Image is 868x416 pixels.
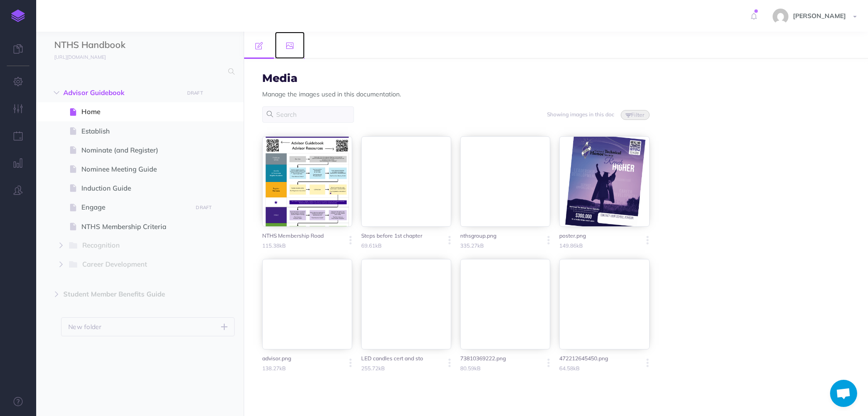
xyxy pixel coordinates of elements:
[63,289,178,300] span: Student Member Benefits Guide
[646,357,649,369] i: More actions
[349,357,352,369] i: More actions
[830,380,857,407] a: Open chat
[196,205,212,210] small: DRAFT
[82,240,176,252] span: Recognition
[262,72,401,84] h3: Media
[36,52,115,61] a: [URL][DOMAIN_NAME]
[11,10,25,22] img: logo-mark.svg
[262,106,354,123] input: Search
[547,357,550,369] i: More actions
[361,364,431,373] small: 255.72kB
[81,202,189,213] span: Engage
[184,88,206,98] button: DRAFT
[788,12,850,20] span: [PERSON_NAME]
[262,89,401,99] p: Manage the images used in this documentation.
[621,110,650,120] button: Filter
[559,241,629,250] small: 149.86kB
[81,126,189,137] span: Establish
[262,364,332,373] small: 138.27kB
[81,145,189,156] span: Nominate (and Register)
[61,317,235,336] button: New folder
[547,234,550,247] i: More actions
[54,54,106,60] small: [URL][DOMAIN_NAME]
[81,164,189,175] span: Nominee Meeting Guide
[559,364,629,373] small: 64.58kB
[187,90,203,96] small: DRAFT
[349,234,352,247] i: More actions
[646,234,649,247] i: More actions
[68,322,102,332] p: New folder
[448,357,451,369] i: More actions
[773,9,788,24] img: e15ca27c081d2886606c458bc858b488.jpg
[63,87,178,98] span: Advisor Guidebook
[361,241,431,250] small: 69.61kB
[82,259,176,271] span: Career Development
[81,183,189,194] span: Induction Guide
[460,364,530,373] small: 80.59kB
[460,241,530,250] small: 335.27kB
[81,106,189,117] span: Home
[448,234,451,247] i: More actions
[547,111,614,118] small: Showing images in this doc
[81,221,189,232] span: NTHS Membership Criteria
[54,38,160,52] input: Documentation Name
[54,63,223,80] input: Search
[193,202,215,213] button: DRAFT
[262,241,332,250] small: 115.38kB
